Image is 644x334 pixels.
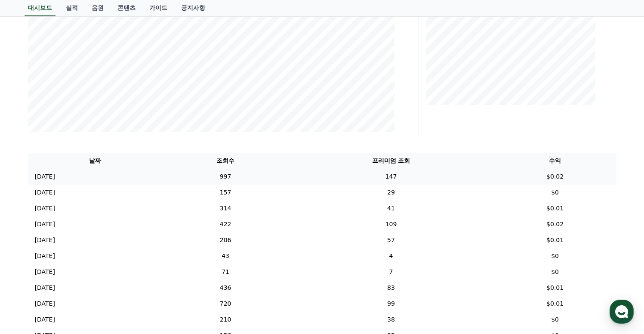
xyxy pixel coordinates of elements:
[288,264,493,280] td: 7
[494,248,616,264] td: $0
[494,264,616,280] td: $0
[35,220,55,229] p: [DATE]
[494,296,616,312] td: $0.01
[35,315,55,324] p: [DATE]
[3,263,57,284] a: 홈
[57,263,111,284] a: 대화
[288,296,493,312] td: 99
[35,204,55,213] p: [DATE]
[288,200,493,216] td: 41
[288,153,493,169] th: 프리미엄 조회
[163,312,288,328] td: 210
[494,232,616,248] td: $0.01
[35,252,55,261] p: [DATE]
[35,236,55,245] p: [DATE]
[288,185,493,200] td: 29
[163,216,288,232] td: 422
[79,276,89,283] span: 대화
[163,200,288,216] td: 314
[288,280,493,296] td: 83
[494,280,616,296] td: $0.01
[288,248,493,264] td: 4
[28,153,163,169] th: 날짜
[494,153,616,169] th: 수익
[494,200,616,216] td: $0.01
[288,169,493,185] td: 147
[35,172,55,181] p: [DATE]
[494,185,616,200] td: $0
[494,216,616,232] td: $0.02
[163,280,288,296] td: 436
[35,283,55,292] p: [DATE]
[111,263,165,284] a: 설정
[163,248,288,264] td: 43
[133,276,143,282] span: 설정
[163,185,288,200] td: 157
[27,276,32,282] span: 홈
[288,216,493,232] td: 109
[35,188,55,197] p: [DATE]
[288,232,493,248] td: 57
[163,296,288,312] td: 720
[494,169,616,185] td: $0.02
[163,169,288,185] td: 997
[35,299,55,308] p: [DATE]
[163,264,288,280] td: 71
[494,312,616,328] td: $0
[163,153,288,169] th: 조회수
[163,232,288,248] td: 206
[288,312,493,328] td: 38
[35,267,55,276] p: [DATE]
